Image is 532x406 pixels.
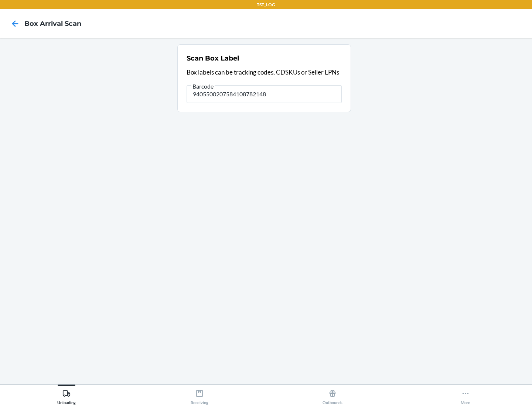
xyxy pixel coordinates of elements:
[191,386,208,405] div: Receiving
[257,1,275,8] p: TST_LOG
[266,385,399,405] button: Outbounds
[187,85,342,103] input: Barcode
[187,54,239,63] h2: Scan Box Label
[399,385,532,405] button: More
[187,68,342,77] p: Box labels can be tracking codes, CDSKUs or Seller LPNs
[24,19,81,28] h4: Box Arrival Scan
[323,386,342,405] div: Outbounds
[133,385,266,405] button: Receiving
[191,83,215,90] span: Barcode
[461,386,470,405] div: More
[57,386,76,405] div: Unloading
